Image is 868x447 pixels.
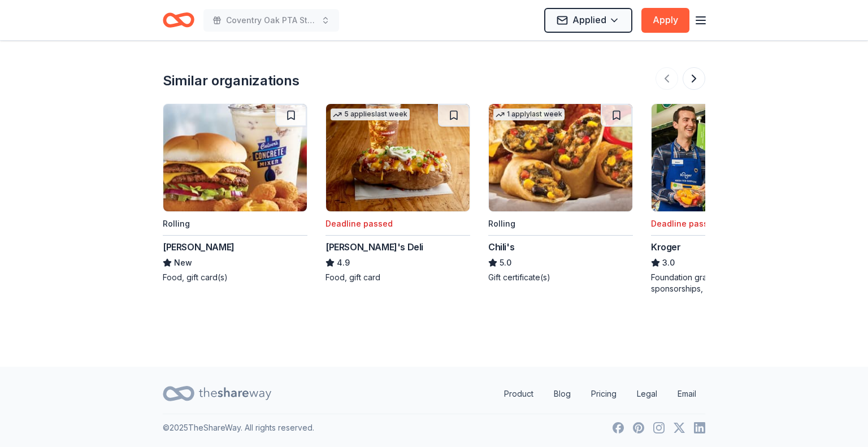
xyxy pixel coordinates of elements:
[325,240,423,254] div: [PERSON_NAME]'s Deli
[669,383,705,405] a: Email
[326,104,470,211] img: Image for Jason's Deli
[174,256,192,270] span: New
[651,272,796,294] div: Foundation grant, cash donations, sponsorships, gift card(s), Kroger products
[582,383,626,405] a: Pricing
[226,14,316,27] span: Coventry Oak PTA Starter Donations
[163,217,190,231] div: Rolling
[488,272,633,283] div: Gift certificate(s)
[163,240,235,254] div: [PERSON_NAME]
[628,383,666,405] a: Legal
[572,12,606,27] span: Applied
[163,272,307,283] div: Food, gift card(s)
[493,109,565,120] div: 1 apply last week
[325,217,393,231] div: Deadline passed
[203,9,339,32] button: Coventry Oak PTA Starter Donations
[331,109,410,120] div: 5 applies last week
[337,256,350,270] span: 4.9
[489,104,632,211] img: Image for Chili's
[651,240,681,254] div: Kroger
[544,8,632,33] button: Applied
[325,103,470,283] a: Image for Jason's Deli5 applieslast weekDeadline passed[PERSON_NAME]'s Deli4.9Food, gift card
[495,383,705,405] nav: quick links
[163,104,307,211] img: Image for Culver's
[652,104,795,211] img: Image for Kroger
[500,256,511,270] span: 5.0
[662,256,675,270] span: 3.0
[163,72,300,90] div: Similar organizations
[495,383,542,405] a: Product
[488,240,514,254] div: Chili's
[488,217,515,231] div: Rolling
[163,421,314,435] p: © 2025 TheShareWay. All rights reserved.
[651,103,796,294] a: Image for KrogerDeadline passedKroger3.0Foundation grant, cash donations, sponsorships, gift card...
[163,103,307,283] a: Image for Culver's Rolling[PERSON_NAME]NewFood, gift card(s)
[488,103,633,283] a: Image for Chili's1 applylast weekRollingChili's5.0Gift certificate(s)
[163,7,194,33] a: Home
[641,8,689,33] button: Apply
[325,272,470,283] div: Food, gift card
[545,383,580,405] a: Blog
[651,217,718,231] div: Deadline passed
